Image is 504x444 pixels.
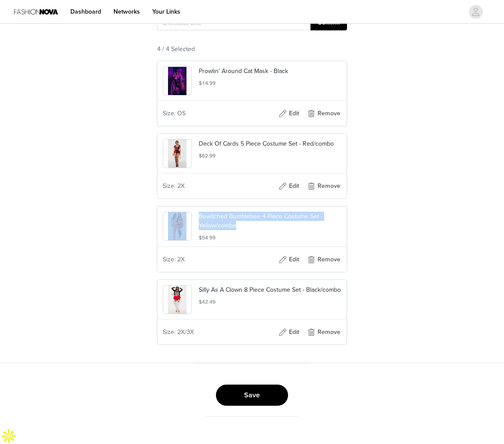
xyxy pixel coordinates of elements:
[271,253,306,267] button: Edit
[163,109,186,118] span: Size: OS
[216,385,288,406] button: Save
[168,139,187,168] img: product image
[199,79,341,87] h5: $14.99
[108,2,145,22] a: Networks
[65,2,106,22] a: Dashboard
[271,179,306,193] button: Edit
[306,106,341,121] button: Remove
[199,285,341,294] p: Silly As A Clown 8 Piece Costume Set - Black/combo
[14,2,58,22] img: Fashion Nova Logo
[306,253,341,267] button: Remove
[199,234,341,242] h5: $54.99
[157,44,195,54] span: 4 / 4 Selected
[163,181,185,191] span: Size: 2X
[199,212,341,230] p: Bewitched Bumblebee 4 Piece Costume Set - Yellow/combo
[168,212,187,240] img: product image
[163,327,194,337] span: Size: 2X/3X
[271,325,306,339] button: Edit
[271,106,306,121] button: Edit
[306,325,341,339] button: Remove
[199,298,341,306] h5: $42.49
[168,67,187,95] img: product image
[471,5,480,19] div: avatar
[199,66,341,76] p: Prowlin' Around Cat Mask - Black
[147,2,186,22] a: Your Links
[199,139,341,148] p: Deck Of Cards 5 Piece Costume Set - Red/combo
[199,152,341,160] h5: $62.99
[163,255,185,264] span: Size: 2X
[306,179,341,193] button: Remove
[168,286,187,314] img: product image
